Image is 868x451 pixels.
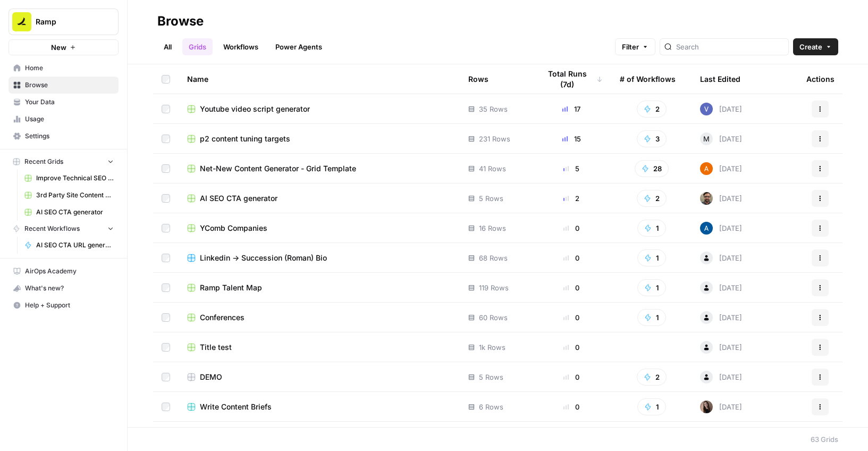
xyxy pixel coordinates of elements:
[200,163,356,174] span: Net-New Content Generator - Grid Template
[9,280,118,296] div: What's new?
[811,434,838,445] div: 63 Grids
[200,342,232,353] span: Title test
[25,266,114,276] span: AirOps Academy
[479,402,503,412] span: 6 Rows
[540,64,603,94] div: Total Runs (7d)
[187,133,451,144] a: p2 content tuning targets
[700,162,742,175] div: [DATE]
[187,253,451,263] a: Linkedin → Succession (Roman) Bio
[20,204,119,221] a: AI SEO CTA generator
[36,16,100,27] span: Ramp
[540,163,603,174] div: 5
[200,104,310,114] span: Youtube video script generator
[700,132,742,145] div: [DATE]
[25,97,114,107] span: Your Data
[615,38,655,55] button: Filter
[9,128,119,145] a: Settings
[540,253,603,263] div: 0
[200,372,222,382] span: DEMO
[540,104,603,114] div: 17
[540,282,603,293] div: 0
[700,162,713,175] img: i32oznjerd8hxcycc1k00ct90jt3
[200,402,272,412] span: Write Content Briefs
[36,190,114,200] span: 3rd Party Site Content - [PERSON_NAME]
[676,41,784,52] input: Search
[20,187,119,204] a: 3rd Party Site Content - [PERSON_NAME]
[700,400,742,413] div: [DATE]
[700,311,742,324] div: [DATE]
[540,312,603,323] div: 0
[9,9,119,35] button: Workspace: Ramp
[36,173,114,183] span: Improve Technical SEO for Page
[637,190,667,207] button: 2
[217,38,265,55] a: Workflows
[9,39,119,55] button: New
[700,252,742,264] div: [DATE]
[269,38,328,55] a: Power Agents
[24,157,63,166] span: Recent Grids
[700,222,742,235] div: [DATE]
[187,193,451,204] a: AI SEO CTA generator
[700,192,742,205] div: [DATE]
[700,103,742,115] div: [DATE]
[806,64,835,94] div: Actions
[479,104,508,114] span: 35 Rows
[700,341,742,354] div: [DATE]
[25,131,114,141] span: Settings
[157,38,178,55] a: All
[479,312,508,323] span: 60 Rows
[540,133,603,144] div: 15
[9,60,119,77] a: Home
[36,240,114,250] span: AI SEO CTA URL generator
[187,104,451,114] a: Youtube video script generator
[479,163,506,174] span: 41 Rows
[187,223,451,233] a: YComb Companies
[703,133,710,144] span: M
[187,312,451,323] a: Conferences
[187,402,451,412] a: Write Content Briefs
[799,41,822,52] span: Create
[479,253,508,263] span: 68 Rows
[700,222,713,235] img: dqsvlewl7bul9rhfxezqynloagny
[479,342,505,353] span: 1k Rows
[793,38,838,55] button: Create
[200,193,277,204] span: AI SEO CTA generator
[700,103,713,115] img: 2tijbeq1l253n59yk5qyo2htxvbk
[700,192,713,205] img: w3u4o0x674bbhdllp7qjejaf0yui
[540,223,603,233] div: 0
[20,170,119,187] a: Improve Technical SEO for Page
[479,282,509,293] span: 119 Rows
[9,111,119,128] a: Usage
[24,224,80,233] span: Recent Workflows
[540,372,603,382] div: 0
[9,221,119,237] button: Recent Workflows
[468,64,488,94] div: Rows
[700,400,713,413] img: klur2labt13ljf3kv8soiz8hdmr9
[479,193,503,204] span: 5 Rows
[25,80,114,90] span: Browse
[479,133,510,144] span: 231 Rows
[620,64,676,94] div: # of Workflows
[637,279,666,296] button: 1
[200,312,245,323] span: Conferences
[25,63,114,73] span: Home
[637,398,666,415] button: 1
[700,371,742,383] div: [DATE]
[51,42,66,53] span: New
[637,101,667,118] button: 2
[157,13,204,30] div: Browse
[700,281,742,294] div: [DATE]
[700,64,740,94] div: Last Edited
[36,207,114,217] span: AI SEO CTA generator
[540,402,603,412] div: 0
[12,12,31,31] img: Ramp Logo
[637,130,667,147] button: 3
[25,114,114,124] span: Usage
[200,282,262,293] span: Ramp Talent Map
[9,154,119,170] button: Recent Grids
[9,263,119,280] a: AirOps Academy
[187,64,451,94] div: Name
[187,342,451,353] a: Title test
[9,297,119,314] button: Help + Support
[9,280,119,297] button: What's new?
